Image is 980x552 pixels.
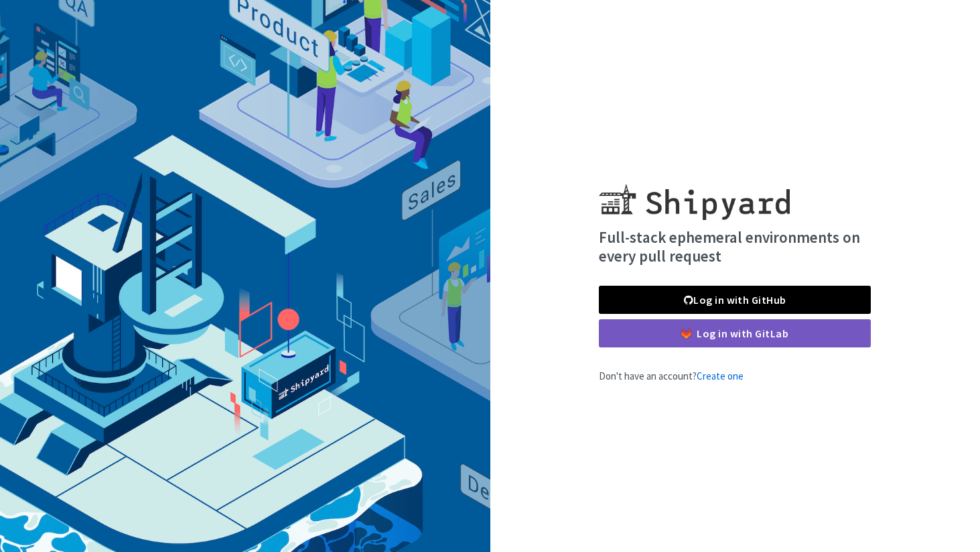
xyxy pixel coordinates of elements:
[599,168,790,220] img: Shipyard logo
[697,370,744,382] a: Create one
[599,228,871,265] h4: Full-stack ephemeral environments on every pull request
[681,329,691,339] img: gitlab-color.svg
[599,286,871,314] a: Log in with GitHub
[599,370,744,382] span: Don't have an account?
[599,319,871,347] a: Log in with GitLab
